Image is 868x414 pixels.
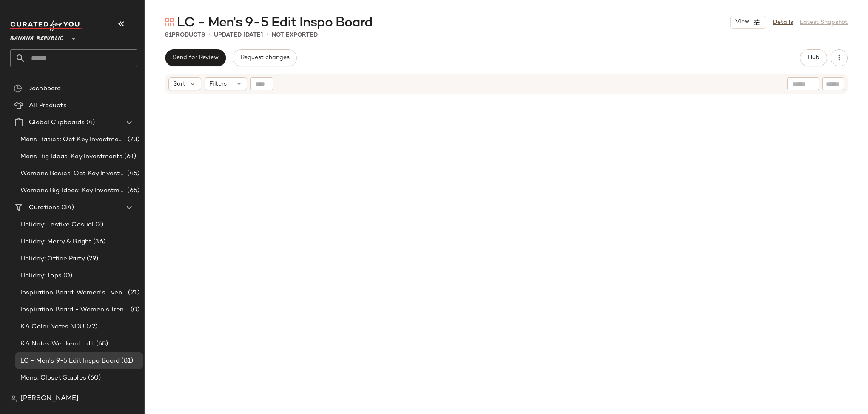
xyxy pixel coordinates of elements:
span: Inspiration Board - Women's Trending Now [20,305,129,315]
span: • [266,30,268,40]
span: Request changes [240,54,289,61]
span: Global Clipboards [29,118,85,128]
span: (36) [91,237,105,247]
span: (61) [122,152,136,162]
span: Send for Review [172,54,219,61]
button: View [730,16,766,29]
span: All Products [29,101,67,111]
img: cfy_white_logo.C9jOOHJF.svg [10,20,83,31]
span: (81) [120,356,133,366]
button: Hub [800,49,827,66]
span: Sort [173,80,185,89]
span: (0) [62,271,72,281]
span: [PERSON_NAME] [20,394,79,404]
span: • [208,30,211,40]
span: (75) [81,390,94,400]
span: Inspiration Board: Women's Events & Weddings [20,288,126,298]
img: svg%3e [14,84,22,93]
span: (73) [126,135,139,145]
span: Hub [808,54,820,61]
a: Details [773,18,793,27]
span: LC - Men's 9-5 Edit Inspo Board [177,14,373,31]
span: LC - Men's 9-5 Edit Inspo Board [20,356,120,366]
span: Holiday; Office Party [20,254,85,264]
span: Dashboard [27,84,61,94]
span: (29) [85,254,99,264]
span: Mens: Go To Layers [20,390,81,400]
span: (4) [85,118,94,128]
span: (21) [126,288,139,298]
span: KA Color Notes NDU [20,322,85,332]
p: updated [DATE] [214,31,263,40]
span: (34) [60,203,74,213]
span: Curations [29,203,60,213]
button: Request changes [233,49,296,66]
span: Womens Basics: Oct Key Investments [20,169,125,179]
span: (2) [94,220,103,230]
span: KA Notes Weekend Edit [20,339,94,349]
span: Holiday: Tops [20,271,62,281]
span: (0) [129,305,139,315]
span: (60) [86,373,101,383]
button: Send for Review [165,49,226,66]
span: (45) [125,169,139,179]
span: Banana Republic [10,29,63,44]
span: View [735,19,749,26]
span: Holiday: Festive Casual [20,220,94,230]
span: Holiday: Merry & Bright [20,237,91,247]
span: (65) [125,186,139,196]
span: 81 [165,32,172,38]
span: Mens: Closet Staples [20,373,86,383]
img: svg%3e [165,18,174,26]
span: Filters [209,80,227,89]
p: Not Exported [272,31,318,40]
span: Mens Big Ideas: Key Investments [20,152,122,162]
span: (68) [94,339,108,349]
span: Womens Big Ideas: Key Investments [20,186,125,196]
div: Products [165,31,205,40]
span: (72) [85,322,98,332]
img: svg%3e [10,395,17,402]
span: Mens Basics: Oct Key Investments [20,135,126,145]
